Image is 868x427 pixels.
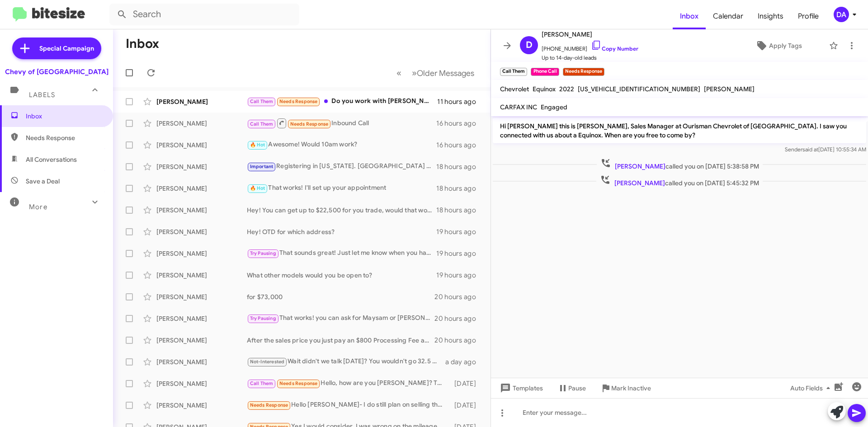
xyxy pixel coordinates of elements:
div: 18 hours ago [436,206,483,215]
a: Insights [750,3,791,29]
span: Chevrolet [500,85,529,93]
div: What other models would you be open to? [247,271,436,280]
span: Try Pausing [250,250,276,256]
small: Phone Call [531,68,559,76]
button: Previous [391,64,407,82]
nav: Page navigation example [392,64,480,82]
div: [PERSON_NAME] [156,206,247,215]
span: called you on [DATE] 5:45:32 PM [596,174,763,188]
span: Call Them [250,99,274,104]
span: Needs Response [250,402,288,408]
div: [PERSON_NAME] [156,141,247,150]
div: Hey! You can get up to $22,500 for you trade, would that work? [247,206,436,215]
div: Hello [PERSON_NAME]- I do still plan on selling the Trail Boss (which is a great truck), but hone... [247,400,450,410]
span: » [412,67,417,79]
span: Pause [568,380,586,396]
div: After the sales price you just pay an $800 Processing Fee and you local Taxes/Tags/Registration [247,336,434,345]
div: Chevy of [GEOGRAPHIC_DATA] [5,67,108,76]
div: 20 hours ago [434,314,483,323]
div: 16 hours ago [436,141,483,150]
div: [DATE] [450,379,483,388]
h1: Inbox [126,37,159,51]
span: More [29,203,47,211]
div: DA [834,7,849,22]
span: Call Them [250,121,274,127]
span: Needs Response [279,99,318,104]
div: That sounds great! Just let me know when you have some time slots, and we can schedule an appoint... [247,248,436,258]
small: Needs Response [563,68,604,76]
a: Profile [791,3,826,29]
span: Auto Fields [790,380,834,396]
span: Mark Inactive [611,380,651,396]
div: a day ago [445,357,483,366]
span: [US_VEHICLE_IDENTIFICATION_NUMBER] [578,85,700,93]
button: Apply Tags [732,38,825,54]
input: Search [109,4,299,25]
span: [PERSON_NAME] [614,179,665,187]
div: Registering in [US_STATE]. [GEOGRAPHIC_DATA] 22181. [247,161,436,172]
div: 19 hours ago [436,271,483,280]
div: [PERSON_NAME] [156,357,247,366]
span: Save a Deal [26,177,60,186]
span: Up to 14-day-old leads [542,53,638,62]
span: 🔥 Hot [250,185,265,191]
div: Awesome! Would 10am work? [247,140,436,150]
div: [PERSON_NAME] [156,119,247,128]
div: 18 hours ago [436,184,483,193]
span: Apply Tags [769,38,802,54]
div: 19 hours ago [436,227,483,236]
p: Hi [PERSON_NAME] this is [PERSON_NAME], Sales Manager at Ourisman Chevrolet of [GEOGRAPHIC_DATA].... [493,118,866,143]
button: Next [406,64,480,82]
span: [PHONE_NUMBER] [542,40,638,53]
span: Needs Response [26,133,103,142]
div: [PERSON_NAME] [156,249,247,258]
span: Inbox [673,3,706,29]
span: All Conversations [26,155,77,164]
div: [PERSON_NAME] [156,314,247,323]
button: Templates [491,380,550,396]
div: [PERSON_NAME] [156,184,247,193]
span: called you on [DATE] 5:38:58 PM [597,158,763,171]
span: Calendar [706,3,750,29]
span: « [396,67,401,79]
span: Older Messages [417,68,474,78]
div: [PERSON_NAME] [156,162,247,171]
span: Special Campaign [39,44,94,53]
span: [PERSON_NAME] [542,29,638,40]
span: Needs Response [279,380,318,386]
div: 19 hours ago [436,249,483,258]
div: [PERSON_NAME] [156,271,247,280]
div: Hello, how are you [PERSON_NAME]? The pickup is for sale if you want it, tell me to do business [247,378,450,389]
div: for $73,000 [247,292,434,301]
button: Auto Fields [783,380,841,396]
div: 20 hours ago [434,336,483,345]
span: 🔥 Hot [250,142,265,148]
span: Templates [498,380,543,396]
small: Call Them [500,68,527,76]
span: D [526,38,533,52]
span: Try Pausing [250,315,276,321]
span: Call Them [250,380,274,386]
span: 2022 [559,85,574,93]
span: Not-Interested [250,359,285,365]
div: [PERSON_NAME] [156,401,247,410]
div: That works! you can ask for Maysam or [PERSON_NAME] when you come in! [247,313,434,324]
div: Inbound Call [247,117,436,129]
button: Pause [550,380,593,396]
div: Hey! OTD for which address? [247,227,436,236]
a: Copy Number [591,45,638,52]
span: Engaged [541,103,567,111]
span: Important [250,164,274,169]
button: Mark Inactive [593,380,658,396]
span: Needs Response [290,121,329,127]
span: Labels [29,91,55,99]
div: [PERSON_NAME] [156,336,247,345]
span: [PERSON_NAME] [615,162,665,170]
div: 16 hours ago [436,119,483,128]
div: 11 hours ago [437,97,483,106]
div: [PERSON_NAME] [156,379,247,388]
span: Sender [DATE] 10:55:34 AM [785,146,866,153]
span: said at [802,146,818,153]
